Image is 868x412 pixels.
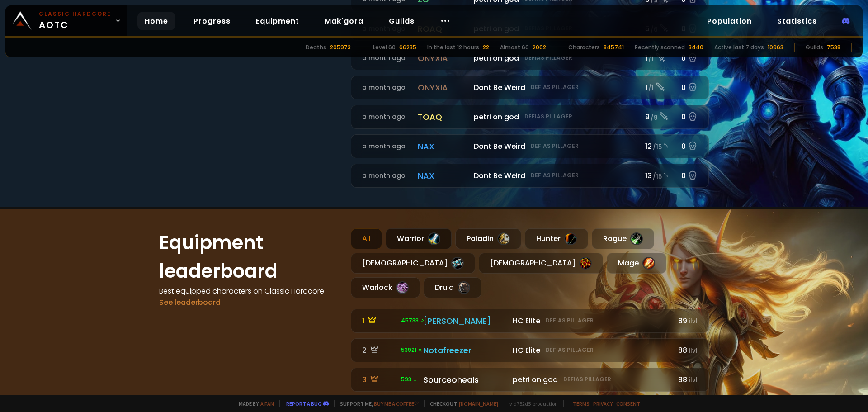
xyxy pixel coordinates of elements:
div: 2062 [533,43,546,52]
a: Report a bug [286,400,321,407]
div: [DEMOGRAPHIC_DATA] [351,253,475,274]
a: 2 53921 Notafreezer HC EliteDefias Pillager88ilvl [351,338,709,362]
span: 593 [401,375,418,384]
a: Classic HardcoreAOTC [5,5,127,36]
div: Active last 7 days [714,43,764,52]
div: 22 [483,43,489,52]
a: Statistics [770,12,824,30]
a: a month agoonyxiapetri on godDefias Pillager1 /10 [351,46,709,70]
h1: Equipment leaderboard [159,228,340,285]
a: Mak'gora [317,12,371,30]
a: a month agonaxDont Be WeirdDefias Pillager13 /150 [351,164,709,188]
a: Equipment [249,12,307,30]
div: Recently scanned [635,43,685,52]
small: Defias Pillager [546,346,594,354]
div: All [351,228,382,249]
div: 88 [674,374,698,385]
div: Paladin [455,228,521,249]
a: Consent [616,400,640,407]
div: Guilds [806,43,823,52]
a: Guilds [382,12,422,30]
h4: Best equipped characters on Classic Hardcore [159,285,340,297]
span: AOTC [39,10,111,32]
div: Warlock [351,277,420,298]
div: 3 [362,374,396,385]
div: 88 [674,345,698,356]
span: Checkout [424,400,498,407]
a: Home [137,12,175,30]
div: 10963 [768,43,783,52]
a: See leaderboard [159,297,221,308]
div: Almost 60 [500,43,529,52]
div: 7538 [827,43,840,52]
div: Notafreezer [423,344,507,356]
div: Druid [424,277,481,298]
div: Warrior [386,228,452,249]
span: Support me, [334,400,419,407]
div: Characters [568,43,600,52]
div: petri on god [513,374,669,385]
small: ilvl [689,346,698,355]
div: 845741 [604,43,624,52]
div: 1 [362,315,396,327]
span: v. d752d5 - production [504,400,558,407]
small: ilvl [689,317,698,326]
div: [PERSON_NAME] [423,315,507,327]
div: HC Elite [513,345,669,356]
small: Defias Pillager [546,317,594,325]
a: [DOMAIN_NAME] [459,400,498,407]
div: Rogue [592,228,654,249]
div: 3440 [689,43,703,52]
small: Defias Pillager [563,375,611,384]
div: Mage [607,253,666,274]
small: Classic Hardcore [39,10,111,18]
a: a month agoonyxiaDont Be WeirdDefias Pillager1 /10 [351,76,709,99]
a: Buy me a coffee [374,400,419,407]
a: Terms [573,400,590,407]
a: a month agonaxDont Be WeirdDefias Pillager12 /150 [351,134,709,158]
a: a month agotoaqpetri on godDefias Pillager9 /90 [351,105,709,129]
div: 66235 [399,43,416,52]
div: 2 [362,345,396,356]
span: 45733 [401,317,425,325]
div: Level 60 [373,43,396,52]
a: Progress [186,12,238,30]
a: 1 45733 [PERSON_NAME] HC EliteDefias Pillager89ilvl [351,309,709,333]
small: ilvl [689,376,698,384]
div: Hunter [525,228,588,249]
div: 205973 [330,43,351,52]
div: In the last 12 hours [427,43,479,52]
div: HC Elite [513,315,669,327]
span: Made by [233,400,274,407]
div: 89 [674,315,698,327]
a: Privacy [593,400,613,407]
a: 3 593 Sourceoheals petri on godDefias Pillager88ilvl [351,368,709,392]
div: Sourceoheals [423,374,507,386]
a: Population [700,12,759,30]
a: a fan [260,400,274,407]
span: 53921 [401,346,423,354]
div: [DEMOGRAPHIC_DATA] [479,253,603,274]
div: Deaths [306,43,326,52]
